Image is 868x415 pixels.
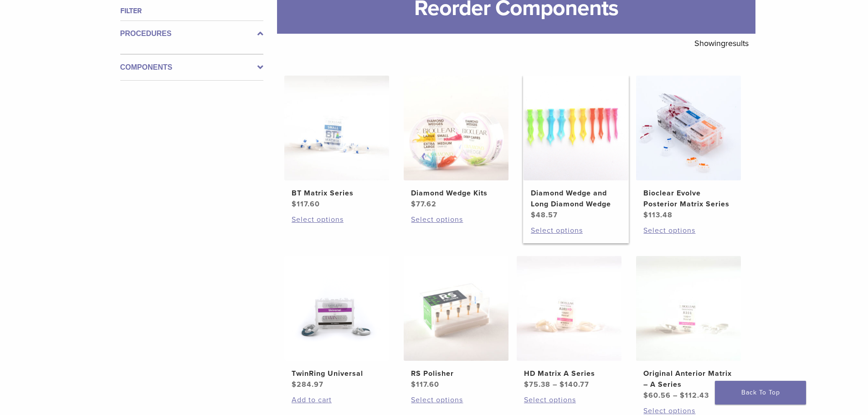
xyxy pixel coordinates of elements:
[636,256,742,401] a: Original Anterior Matrix - A SeriesOriginal Anterior Matrix – A Series
[694,34,749,53] p: Showing results
[524,368,614,379] h2: HD Matrix A Series
[523,76,629,220] a: Diamond Wedge and Long Diamond WedgeDiamond Wedge and Long Diamond Wedge $48.57
[531,188,621,210] h2: Diamond Wedge and Long Diamond Wedge
[411,200,416,209] span: $
[292,380,324,389] bdi: 284.97
[120,62,263,73] label: Components
[516,256,622,390] a: HD Matrix A SeriesHD Matrix A Series
[411,368,501,379] h2: RS Polisher
[120,5,263,16] h4: Filter
[524,395,614,405] a: Select options for “HD Matrix A Series”
[524,380,550,389] bdi: 75.38
[284,256,390,390] a: TwinRing UniversalTwinRing Universal $284.97
[715,381,806,405] a: Back To Top
[636,256,741,361] img: Original Anterior Matrix - A Series
[292,380,297,389] span: $
[411,214,501,225] a: Select options for “Diamond Wedge Kits”
[680,391,685,400] span: $
[643,188,734,210] h2: Bioclear Evolve Posterior Matrix Series
[292,214,382,225] a: Select options for “BT Matrix Series”
[284,76,390,210] a: BT Matrix SeriesBT Matrix Series $117.60
[643,391,648,400] span: $
[553,380,557,389] span: –
[643,391,671,400] bdi: 60.56
[292,368,382,379] h2: TwinRing Universal
[292,188,382,199] h2: BT Matrix Series
[531,210,536,220] span: $
[404,76,508,180] img: Diamond Wedge Kits
[292,200,297,209] span: $
[411,188,501,199] h2: Diamond Wedge Kits
[643,210,673,220] bdi: 113.48
[284,76,389,180] img: BT Matrix Series
[411,380,416,389] span: $
[560,380,565,389] span: $
[411,380,439,389] bdi: 117.60
[643,210,648,220] span: $
[403,76,509,210] a: Diamond Wedge KitsDiamond Wedge Kits $77.62
[284,256,389,361] img: TwinRing Universal
[643,368,734,390] h2: Original Anterior Matrix – A Series
[292,395,382,405] a: Add to cart: “TwinRing Universal”
[404,256,508,361] img: RS Polisher
[673,391,678,400] span: –
[531,225,621,236] a: Select options for “Diamond Wedge and Long Diamond Wedge”
[120,28,263,39] label: Procedures
[636,76,741,180] img: Bioclear Evolve Posterior Matrix Series
[517,256,621,361] img: HD Matrix A Series
[411,200,437,209] bdi: 77.62
[403,256,509,390] a: RS PolisherRS Polisher $117.60
[636,76,742,220] a: Bioclear Evolve Posterior Matrix SeriesBioclear Evolve Posterior Matrix Series $113.48
[411,395,501,405] a: Select options for “RS Polisher”
[643,225,734,236] a: Select options for “Bioclear Evolve Posterior Matrix Series”
[524,76,628,180] img: Diamond Wedge and Long Diamond Wedge
[292,200,320,209] bdi: 117.60
[680,391,709,400] bdi: 112.43
[560,380,589,389] bdi: 140.77
[531,210,558,220] bdi: 48.57
[524,380,529,389] span: $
